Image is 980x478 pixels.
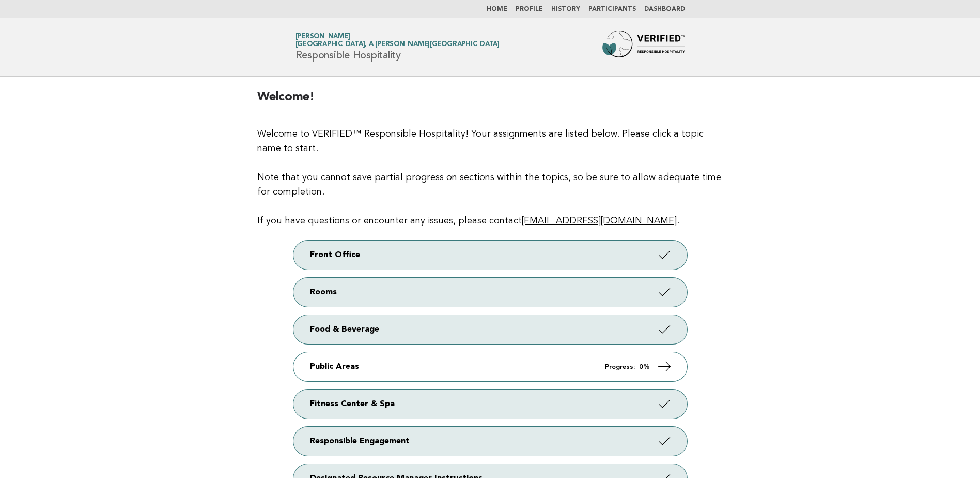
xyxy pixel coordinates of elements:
a: Profile [516,6,543,12]
a: Rooms [293,278,687,307]
a: [PERSON_NAME][GEOGRAPHIC_DATA], a [PERSON_NAME][GEOGRAPHIC_DATA] [295,33,500,48]
a: [EMAIL_ADDRESS][DOMAIN_NAME] [522,216,677,226]
a: Participants [588,6,636,12]
h1: Responsible Hospitality [295,34,500,61]
a: Front Office [293,241,687,270]
a: Responsible Engagement [293,427,687,456]
strong: 0% [639,364,650,370]
a: Dashboard [644,6,685,12]
img: Forbes Travel Guide [602,31,685,64]
a: Home [487,6,507,12]
a: History [551,6,580,12]
span: [GEOGRAPHIC_DATA], a [PERSON_NAME][GEOGRAPHIC_DATA] [295,41,500,48]
h2: Welcome! [257,89,723,114]
a: Food & Beverage [293,315,687,344]
p: Welcome to VERIFIED™ Responsible Hospitality! Your assignments are listed below. Please click a t... [257,127,723,228]
em: Progress: [605,364,635,370]
a: Fitness Center & Spa [293,390,687,419]
a: Public Areas Progress: 0% [293,352,687,381]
